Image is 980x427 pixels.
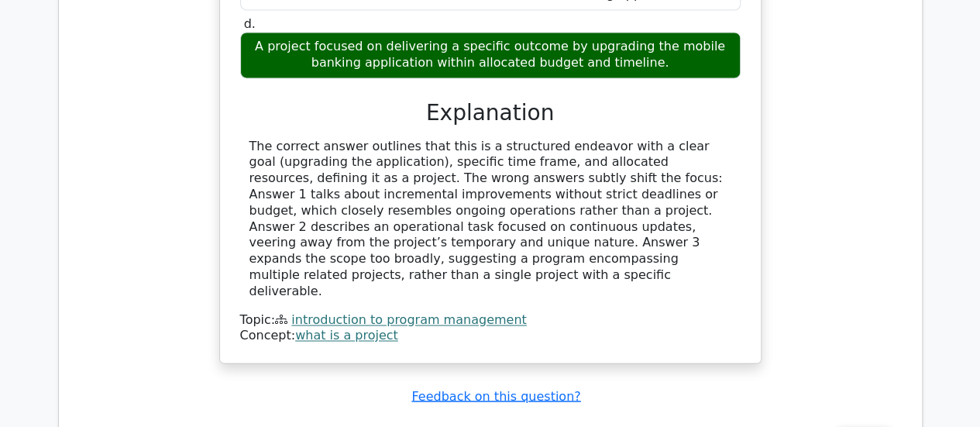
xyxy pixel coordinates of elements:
h3: Explanation [249,100,731,126]
a: Feedback on this question? [411,388,580,403]
div: Topic: [240,312,741,329]
a: what is a project [295,328,398,343]
div: Concept: [240,328,741,344]
div: A project focused on delivering a specific outcome by upgrading the mobile banking application wi... [240,32,741,78]
span: d. [244,16,256,31]
div: The correct answer outlines that this is a structured endeavor with a clear goal (upgrading the a... [249,139,731,300]
a: introduction to program management [291,312,526,327]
